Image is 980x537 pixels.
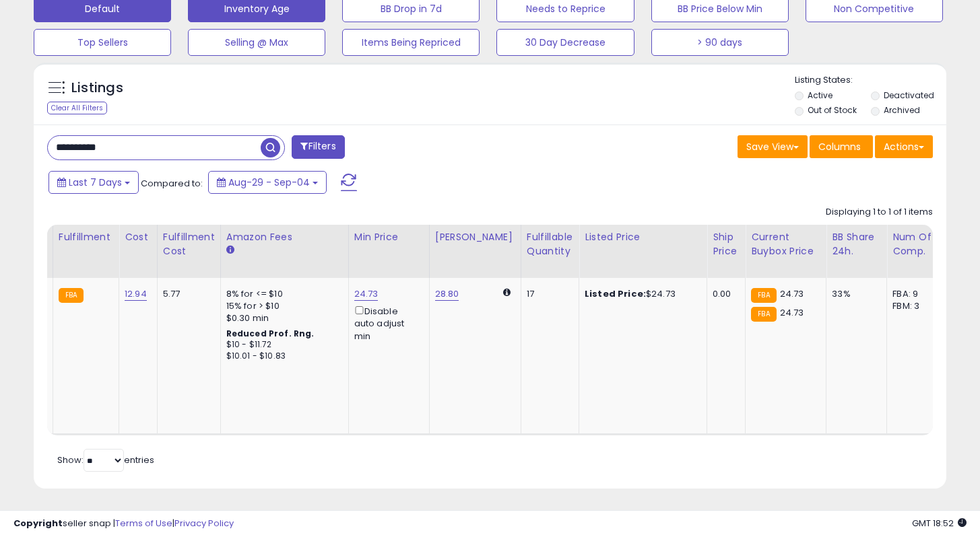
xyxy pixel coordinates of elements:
a: 24.73 [354,287,379,301]
button: Items Being Repriced [342,29,480,56]
span: 2025-09-12 18:52 GMT [912,517,967,530]
div: Ship Price [713,230,740,258]
a: Terms of Use [115,517,172,530]
div: Cost [125,230,152,244]
span: Aug-29 - Sep-04 [228,176,310,189]
div: $24.73 [585,288,696,300]
div: 5.77 [163,288,210,300]
a: 28.80 [435,287,459,301]
button: Save View [738,135,808,158]
div: Fulfillment [59,230,113,244]
div: Num of Comp. [892,230,942,258]
button: Top Sellers [34,29,171,56]
div: Disable auto adjust min [354,303,419,343]
div: Fulfillment Cost [163,230,215,258]
div: FBA: 9 [892,288,937,300]
div: Clear All Filters [47,102,107,114]
label: Deactivated [884,89,934,101]
div: FBM: 3 [892,300,937,312]
div: Current Buybox Price [751,230,820,258]
div: $10 - $11.72 [226,339,338,351]
button: Columns [810,135,873,158]
span: Compared to: [141,177,203,190]
small: Amazon Fees. [226,244,234,256]
button: 30 Day Decrease [496,29,634,56]
div: Fulfillable Quantity [527,230,573,258]
div: Amazon Fees [226,230,343,244]
div: seller snap | | [13,517,234,530]
small: FBA [59,288,84,303]
b: Reduced Prof. Rng. [226,328,315,339]
button: Selling @ Max [188,29,325,56]
div: Displaying 1 to 1 of 1 items [826,206,933,219]
div: 15% for > $10 [226,300,338,312]
div: $10.01 - $10.83 [226,351,338,362]
div: 33% [832,288,876,300]
button: Last 7 Days [48,171,139,194]
a: Privacy Policy [174,517,234,530]
label: Active [808,89,832,101]
label: Out of Stock [808,104,857,116]
p: Listing States: [795,74,946,87]
div: Min Price [354,230,424,244]
h5: Listings [71,79,123,98]
div: 8% for <= $10 [226,288,338,300]
div: Listed Price [585,230,701,244]
div: [PERSON_NAME] [435,230,515,244]
span: Last 7 Days [69,176,122,189]
div: 17 [527,288,568,300]
div: $0.30 min [226,312,338,324]
span: Columns [818,140,861,153]
span: 24.73 [780,306,804,319]
small: FBA [751,307,776,322]
div: 0.00 [713,288,735,300]
button: Actions [875,135,933,158]
a: 12.94 [125,287,147,301]
div: BB Share 24h. [832,230,881,258]
span: 24.73 [780,287,804,300]
small: FBA [751,288,776,303]
span: Show: entries [57,454,154,466]
button: > 90 days [651,29,789,56]
label: Archived [884,104,920,116]
button: Filters [292,135,344,159]
b: Listed Price: [585,287,646,300]
button: Aug-29 - Sep-04 [208,171,327,194]
strong: Copyright [13,517,63,530]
